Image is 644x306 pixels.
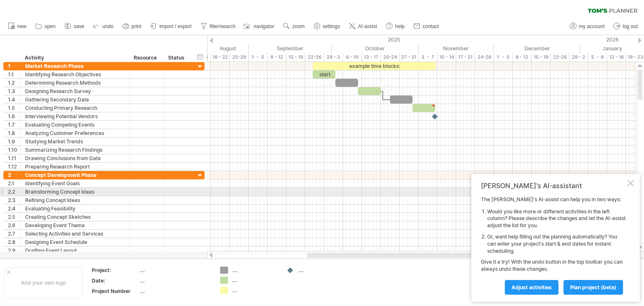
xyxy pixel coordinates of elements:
[8,230,21,238] div: 2.7
[249,53,267,62] div: 1 - 5
[92,288,138,295] div: Project Number
[8,96,21,104] div: 1.4
[324,53,343,62] div: 29 - 3
[8,179,21,187] div: 2.1
[132,23,141,29] span: print
[8,87,21,95] div: 1.3
[570,284,616,290] span: plan project (beta)
[487,233,626,254] li: Or, want help filling out the planning automatically? You can enter your project's start & end da...
[25,112,125,120] div: Interviewing Potential Vendors
[44,23,56,29] span: open
[134,54,159,62] div: Resource
[8,205,21,213] div: 2.4
[8,163,21,171] div: 1.12
[25,154,125,162] div: Drawing Conclusions from Data
[381,53,400,62] div: 20-24
[25,96,125,104] div: Gathering Secondary Data
[25,121,125,129] div: Evaluating Competing Events
[120,21,144,32] a: print
[362,53,381,62] div: 13 - 17
[25,246,125,254] div: Drafting Event Layout
[8,221,21,229] div: 2.6
[475,53,494,62] div: 24-28
[25,221,125,229] div: Developing Event Theme
[313,62,436,70] div: example time blocks:
[74,23,84,29] span: save
[8,154,21,162] div: 1.11
[611,21,640,32] a: log out
[92,267,138,274] div: Project:
[358,23,377,29] span: AI assist
[211,53,230,62] div: 18 - 22
[25,238,125,246] div: Designing Event Schedule
[25,146,125,154] div: Summarizing Research Findings
[230,53,249,62] div: 25-29
[305,53,324,62] div: 22-26
[25,179,125,187] div: Identifying Event Goals
[210,23,236,29] span: filter/search
[384,21,407,32] a: help
[232,267,278,274] div: ....
[292,23,304,29] span: zoom
[299,267,344,274] div: ....
[8,213,21,221] div: 2.5
[551,53,569,62] div: 22-26
[25,129,125,137] div: Analyzing Customer Preferences
[62,21,87,32] a: save
[25,54,125,62] div: Activity
[8,171,21,179] div: 2
[532,53,551,62] div: 15 - 19
[4,267,83,298] div: Add your own logo
[512,284,552,290] span: Adjust activities
[8,104,21,112] div: 1.5
[140,277,210,284] div: ....
[579,23,605,29] span: my account
[418,53,437,62] div: 3 - 7
[25,163,125,171] div: Preparing Research Report
[312,21,343,32] a: settings
[25,213,125,221] div: Creating Concept Sketches
[25,205,125,213] div: Evaluating Feasibility
[140,288,210,295] div: ....
[8,246,21,254] div: 2.9
[25,79,125,87] div: Determining Research Methods
[25,87,125,95] div: Designing Research Survey
[513,53,532,62] div: 8 - 12
[168,54,187,62] div: Status
[6,21,29,32] a: new
[281,21,307,32] a: zoom
[232,287,278,294] div: ....
[8,188,21,196] div: 2.2
[8,62,21,70] div: 1
[25,62,125,70] div: Market Research Phase
[8,129,21,137] div: 1.8
[563,280,623,295] a: plan project (beta)
[332,44,418,53] div: October 2025
[25,171,125,179] div: Concept Development Phase
[437,53,456,62] div: 10 - 14
[25,137,125,145] div: Studying Market Trends
[92,277,138,284] div: Date:
[198,21,238,32] a: filter/search
[494,44,581,53] div: December 2025
[169,44,249,53] div: August 2025
[8,196,21,204] div: 2.3
[8,238,21,246] div: 2.8
[8,146,21,154] div: 1.10
[569,53,588,62] div: 29 - 2
[25,196,125,204] div: Refining Concept Ideas
[8,70,21,78] div: 1.1
[343,53,362,62] div: 6 - 10
[347,21,379,32] a: AI assist
[494,53,513,62] div: 1 - 5
[456,53,475,62] div: 17 - 21
[313,70,335,78] div: start
[411,21,441,32] a: contact
[8,79,21,87] div: 1.2
[568,21,607,32] a: my account
[148,21,194,32] a: import / export
[400,53,418,62] div: 27 - 31
[102,23,114,29] span: undo
[418,44,494,53] div: November 2025
[249,44,332,53] div: September 2025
